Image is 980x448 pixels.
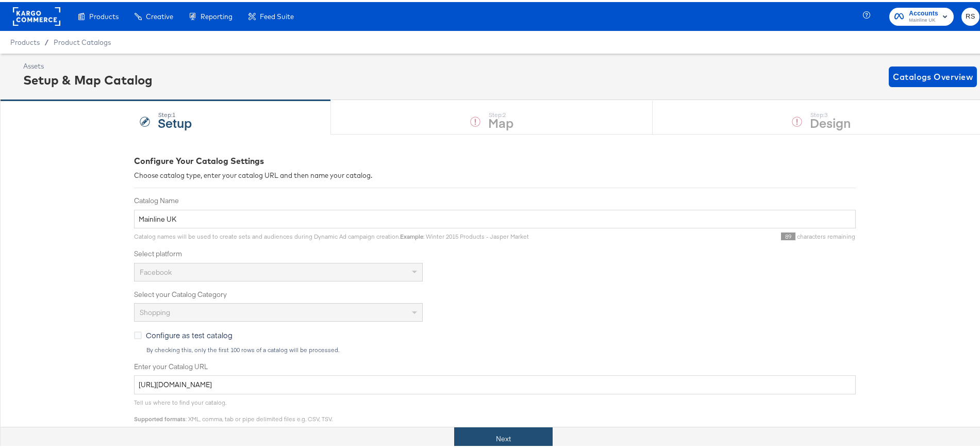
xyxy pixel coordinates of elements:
[146,10,173,19] span: Creative
[23,59,153,69] div: Assets
[23,69,153,87] div: Setup & Map Catalog
[781,230,795,238] span: 89
[260,10,294,19] span: Feed Suite
[40,36,54,44] span: /
[134,208,856,227] input: Name your catalog e.g. My Dynamic Product Catalog
[529,230,856,239] div: characters remaining
[134,153,856,165] div: Configure Your Catalog Settings
[201,10,232,19] span: Reporting
[146,328,232,338] span: Configure as test catalog
[89,10,119,19] span: Products
[966,9,975,21] span: RS
[134,360,856,370] label: Enter your Catalog URL
[134,230,529,238] span: Catalog names will be used to create sets and audiences during Dynamic Ad campaign creation. : Wi...
[134,247,856,257] label: Select platform
[909,6,938,17] span: Accounts
[140,266,172,275] span: Facebook
[961,6,979,24] button: RS
[54,36,111,44] a: Product Catalogs
[889,6,954,24] button: AccountsMainline UK
[140,306,170,315] span: Shopping
[134,288,856,297] label: Select your Catalog Category
[146,344,856,352] div: By checking this, only the first 100 rows of a catalog will be processed.
[400,230,423,238] strong: Example
[134,194,856,204] label: Catalog Name
[134,396,333,421] span: Tell us where to find your catalog. : XML, comma, tab or pipe delimited files e.g. CSV, TSV.
[909,14,938,23] span: Mainline UK
[134,413,186,421] strong: Supported formats
[158,112,192,129] strong: Setup
[158,109,192,117] div: Step: 1
[134,169,856,178] div: Choose catalog type, enter your catalog URL and then name your catalog.
[10,36,40,44] span: Products
[893,68,973,82] span: Catalogs Overview
[134,373,856,392] input: Enter Catalog URL, e.g. http://www.example.com/products.xml
[889,64,977,85] button: Catalogs Overview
